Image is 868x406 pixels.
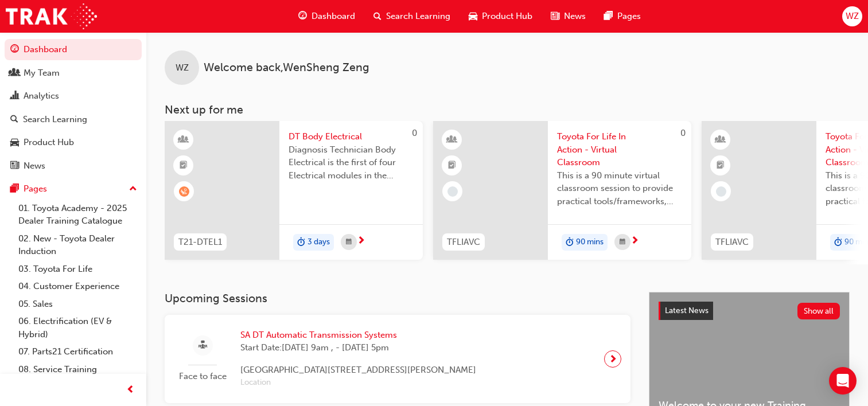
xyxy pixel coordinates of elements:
[10,68,19,79] span: people-icon
[308,236,330,249] span: 3 days
[14,260,142,278] a: 03. Toyota For Life
[551,9,559,24] span: news-icon
[469,9,477,24] span: car-icon
[846,10,859,23] span: WZ
[447,186,458,197] span: learningRecordVerb_NONE-icon
[448,158,456,173] span: booktick-icon
[482,10,532,23] span: Product Hub
[595,5,650,28] a: pages-iconPages
[433,121,691,260] a: 0TFLIAVCToyota For Life In Action - Virtual ClassroomThis is a 90 minute virtual classroom sessio...
[179,186,189,197] span: learningRecordVerb_WAITLIST-icon
[10,91,19,101] span: chart-icon
[829,367,857,395] div: Open Intercom Messenger
[659,302,840,320] a: Latest NewsShow all
[557,169,682,208] span: This is a 90 minute virtual classroom session to provide practical tools/frameworks, behaviours a...
[717,158,725,173] span: booktick-icon
[10,184,19,194] span: pages-icon
[5,109,142,130] a: Search Learning
[665,306,709,315] span: Latest News
[24,159,45,173] div: News
[298,9,307,24] span: guage-icon
[609,351,617,367] span: next-icon
[834,235,842,250] span: duration-icon
[576,236,604,249] span: 90 mins
[129,182,137,197] span: up-icon
[24,89,59,103] div: Analytics
[24,136,74,149] div: Product Hub
[5,39,142,60] a: Dashboard
[842,6,862,26] button: WZ
[620,235,625,249] span: calendar-icon
[447,236,480,249] span: TFLIAVC
[14,230,142,260] a: 02. New - Toyota Dealer Induction
[126,383,135,397] span: prev-icon
[289,5,364,28] a: guage-iconDashboard
[386,10,450,23] span: Search Learning
[10,138,19,148] span: car-icon
[357,236,365,247] span: next-icon
[289,143,414,182] span: Diagnosis Technician Body Electrical is the first of four Electrical modules in the Diagnosis Tec...
[178,236,222,249] span: T21-DTEL1
[448,132,456,147] span: learningResourceType_INSTRUCTOR_LED-icon
[373,9,382,24] span: search-icon
[198,338,207,353] span: sessionType_FACE_TO_FACE-icon
[174,324,621,394] a: Face to faceSA DT Automatic Transmission SystemsStart Date:[DATE] 9am , - [DATE] 5pm[GEOGRAPHIC_D...
[5,178,142,200] button: Pages
[14,295,142,313] a: 05. Sales
[312,10,355,23] span: Dashboard
[180,158,188,173] span: booktick-icon
[10,161,19,171] span: news-icon
[346,235,352,249] span: calendar-icon
[460,5,542,28] a: car-iconProduct Hub
[240,376,476,389] span: Location
[6,3,97,29] img: Trak
[5,63,142,84] a: My Team
[617,10,641,23] span: Pages
[10,45,19,55] span: guage-icon
[604,9,613,24] span: pages-icon
[240,329,476,342] span: SA DT Automatic Transmission Systems
[557,130,682,169] span: Toyota For Life In Action - Virtual Classroom
[14,343,142,361] a: 07. Parts21 Certification
[564,10,586,23] span: News
[176,61,189,75] span: WZ
[716,186,726,197] span: learningRecordVerb_NONE-icon
[5,85,142,107] a: Analytics
[5,37,142,178] button: DashboardMy TeamAnalyticsSearch LearningProduct HubNews
[566,235,574,250] span: duration-icon
[297,235,305,250] span: duration-icon
[14,361,142,378] a: 08. Service Training
[14,278,142,295] a: 04. Customer Experience
[5,155,142,177] a: News
[715,236,749,249] span: TFLIAVC
[630,236,639,247] span: next-icon
[289,130,414,143] span: DT Body Electrical
[24,67,60,80] div: My Team
[364,5,460,28] a: search-iconSearch Learning
[180,132,188,147] span: learningResourceType_INSTRUCTOR_LED-icon
[717,132,725,147] span: learningResourceType_INSTRUCTOR_LED-icon
[542,5,595,28] a: news-iconNews
[5,132,142,153] a: Product Hub
[165,292,630,305] h3: Upcoming Sessions
[240,341,476,354] span: Start Date: [DATE] 9am , - [DATE] 5pm
[23,113,87,126] div: Search Learning
[165,121,423,260] a: 0T21-DTEL1DT Body ElectricalDiagnosis Technician Body Electrical is the first of four Electrical ...
[240,364,476,377] span: [GEOGRAPHIC_DATA][STREET_ADDRESS][PERSON_NAME]
[146,103,868,116] h3: Next up for me
[14,200,142,230] a: 01. Toyota Academy - 2025 Dealer Training Catalogue
[174,370,231,383] span: Face to face
[24,182,47,196] div: Pages
[412,128,417,138] span: 0
[10,115,18,125] span: search-icon
[680,128,686,138] span: 0
[797,303,840,319] button: Show all
[14,313,142,343] a: 06. Electrification (EV & Hybrid)
[204,61,369,75] span: Welcome back , WenSheng Zeng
